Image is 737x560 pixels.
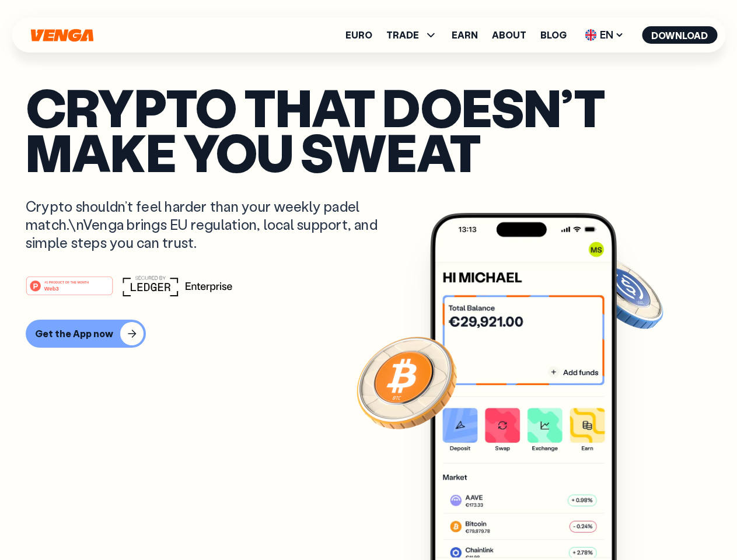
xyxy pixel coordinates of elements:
a: Get the App now [26,320,711,348]
a: #1 PRODUCT OF THE MONTHWeb3 [26,283,113,298]
button: Get the App now [26,320,146,348]
svg: Home [29,29,95,42]
div: Get the App now [35,328,113,339]
button: Download [642,26,717,44]
span: EN [581,26,628,44]
span: TRADE [386,28,438,42]
img: Bitcoin [354,330,459,435]
a: Earn [452,30,478,40]
a: About [492,30,526,40]
tspan: #1 PRODUCT OF THE MONTH [44,280,89,283]
span: TRADE [386,30,419,40]
p: Crypto shouldn’t feel harder than your weekly padel match.\nVenga brings EU regulation, local sup... [26,197,394,252]
a: Blog [540,30,567,40]
p: Crypto that doesn’t make you sweat [26,85,711,174]
img: flag-uk [585,29,596,41]
tspan: Web3 [44,285,59,291]
a: Euro [345,30,372,40]
img: USDC coin [582,251,666,335]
